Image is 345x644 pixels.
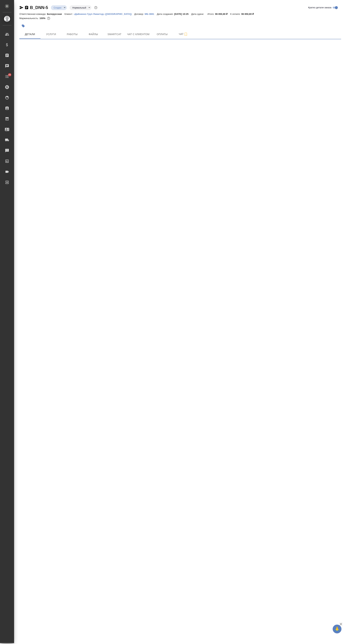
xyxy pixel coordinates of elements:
p: Дата создания: [157,13,174,15]
p: Маржинальность: [19,17,39,20]
div: Создан [51,5,67,10]
p: Белорусская [47,13,65,15]
span: Работы [64,32,81,37]
button: Скопировать ссылку [24,5,29,10]
p: Итого: [207,13,215,15]
button: Скопировать ссылку для ЯМессенджера [19,5,24,10]
span: Оплаты [154,32,171,37]
span: Файлы [85,32,102,37]
span: Кратко детали заказа [308,6,331,9]
p: Договор: [134,13,145,15]
span: Детали [21,32,38,37]
span: Чат [175,32,192,36]
a: B_DNN-5 [30,5,48,10]
svg: Подписаться [184,32,188,36]
p: «Дайнинно Груп Лимитед» ([GEOGRAPHIC_DATA]) [74,13,134,15]
p: 100% [39,17,46,20]
p: Дата сдачи: [191,13,205,15]
button: 🙏 [333,625,341,633]
button: Доп статусы указывают на важность/срочность заказа [94,5,98,10]
a: «Дайнинно Груп Лимитед» ([GEOGRAPHIC_DATA]) [74,12,134,15]
button: 0.00 RUB; [46,16,51,21]
p: Ответственная команда: [19,13,47,15]
p: Клиент: [64,13,74,15]
p: К оплате: [230,13,241,15]
p: 96 850,80 ₽ [241,13,256,15]
p: МБ-3881 [145,13,157,15]
button: Добавить тэг [19,22,27,30]
p: 96 850,80 ₽ [215,13,230,15]
p: [DATE] 10:25 [174,13,191,15]
span: Smartcat [106,32,123,37]
span: 🙏 [334,625,340,633]
button: Создан [53,6,63,9]
span: Услуги [43,32,60,37]
span: 95 [6,73,13,77]
a: 95 [1,72,13,81]
a: МБ-3881 [145,12,157,15]
button: Нормальный [71,6,87,9]
div: Создан [70,5,91,10]
span: Чат с клиентом [127,32,150,37]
